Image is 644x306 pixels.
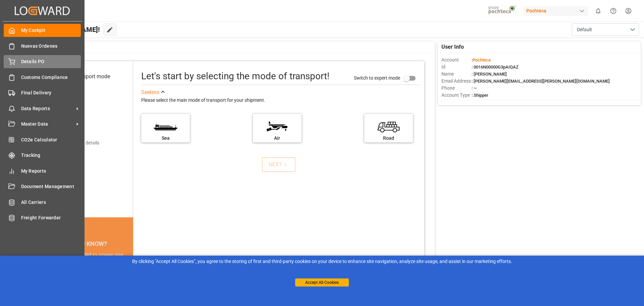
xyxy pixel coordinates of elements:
[524,6,588,16] div: Pochteca
[21,152,81,159] span: Tracking
[21,168,81,175] span: My Reports
[441,85,472,92] span: Phone
[21,105,74,112] span: Data Reports
[4,24,81,37] a: My Cockpit
[28,23,100,36] span: Hello [PERSON_NAME]!
[472,93,488,98] span: : Shipper
[441,71,472,78] span: Name
[577,26,592,33] span: Default
[145,135,186,142] div: Sea
[5,258,639,265] div: By clicking "Accept All Cookies”, you agree to the storing of first and third-party cookies on yo...
[295,278,349,287] button: Accept All Cookies
[486,5,519,17] img: pochtecaImg.jpg_1689854062.jpg
[441,63,472,71] span: Id
[354,75,400,80] span: Switch to expert mode
[21,183,81,190] span: Document Management
[524,4,591,17] button: Pochteca
[21,136,81,143] span: CO2e Calculator
[4,86,81,99] a: Final Delivery
[256,135,298,142] div: Air
[141,69,329,83] div: Let's start by selecting the mode of transport!
[21,74,81,81] span: Customs Compliance
[21,43,81,50] span: Nuevas Ordenes
[4,164,81,177] a: My Reports
[36,237,133,251] div: DID YOU KNOW?
[4,195,81,209] a: All Carriers
[21,214,81,221] span: Freight Forwarder
[141,96,420,104] div: Please select the main mode of transport for your shipment.
[21,58,81,65] span: Details PO
[4,39,81,52] a: Nuevas Ordenes
[21,121,74,128] span: Master Data
[472,79,610,84] span: : [PERSON_NAME][EMAIL_ADDRESS][PERSON_NAME][DOMAIN_NAME]
[368,135,410,142] div: Road
[472,57,491,62] span: :
[4,180,81,193] a: Document Management
[4,71,81,84] a: Customs Compliance
[44,251,125,299] div: The energy needed to power one large container ship across the ocean in a single day is the same ...
[472,72,507,77] span: : [PERSON_NAME]
[21,27,81,34] span: My Cockpit
[472,86,477,91] span: : —
[441,78,472,85] span: Email Address
[262,157,296,172] button: NEXT
[441,92,472,99] span: Account Type
[21,199,81,206] span: All Carriers
[4,133,81,146] a: CO2e Calculator
[441,43,464,51] span: User Info
[4,211,81,224] a: Freight Forwarder
[591,3,606,18] button: show 0 new notifications
[4,149,81,162] a: Tracking
[141,88,159,96] div: See less
[269,161,289,169] div: NEXT
[472,64,519,70] span: : 0016N00000G3pAIQAZ
[572,23,639,36] button: open menu
[473,57,491,62] span: Pochteca
[21,89,81,96] span: Final Delivery
[4,55,81,68] a: Details PO
[441,56,472,63] span: Account
[606,3,621,18] button: Help Center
